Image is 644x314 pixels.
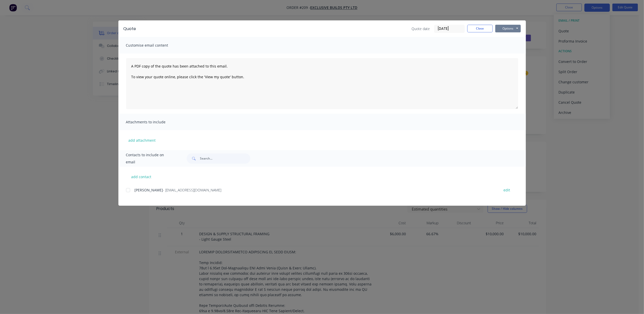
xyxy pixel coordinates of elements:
button: Close [467,25,493,32]
button: add contact [126,173,157,180]
div: Quote [124,26,136,32]
button: Options [495,25,521,32]
span: Attachments to include [126,119,182,126]
button: edit [501,187,513,193]
textarea: A PDF copy of the quote has been attached to this email. To view your quote online, please click ... [126,58,518,109]
button: add attachment [126,136,158,144]
span: - [EMAIL_ADDRESS][DOMAIN_NAME] [163,188,222,192]
span: [PERSON_NAME] [135,188,163,192]
span: Customise email content [126,42,182,49]
span: Contacts to include on email [126,151,174,166]
input: Search... [200,153,250,164]
span: Quote date [412,26,430,31]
